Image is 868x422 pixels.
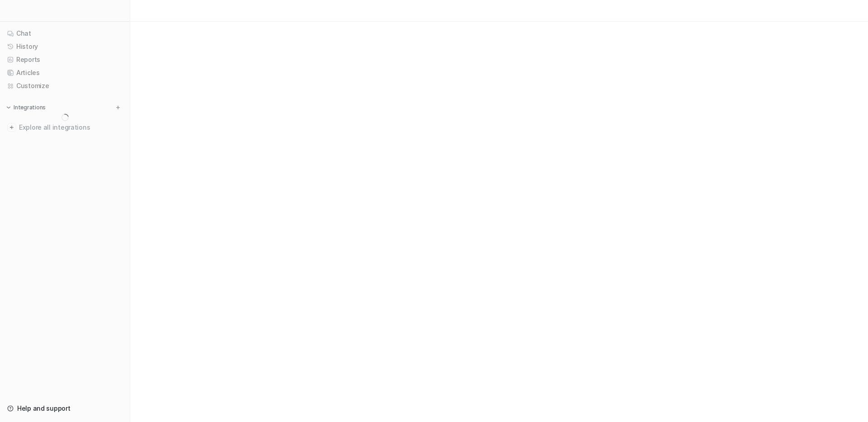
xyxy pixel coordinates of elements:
span: Explore all integrations [19,120,123,135]
a: Explore all integrations [4,121,126,134]
a: Chat [4,27,126,40]
a: Reports [4,53,126,66]
a: Customize [4,80,126,92]
a: Help and support [4,402,126,415]
a: Articles [4,66,126,79]
button: Integrations [4,103,48,112]
img: expand menu [5,104,12,111]
img: menu_add.svg [115,104,121,111]
img: explore all integrations [7,123,16,132]
p: Integrations [14,104,46,111]
a: History [4,40,126,53]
